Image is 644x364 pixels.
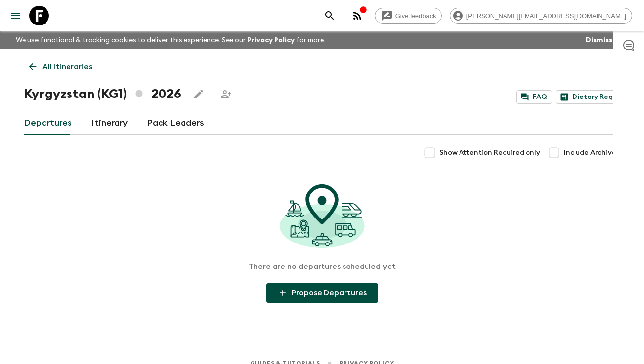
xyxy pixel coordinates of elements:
[564,148,621,158] span: Include Archived
[439,148,540,158] span: Show Attention Required only
[390,12,441,20] span: Give feedback
[461,12,632,20] span: [PERSON_NAME][EMAIL_ADDRESS][DOMAIN_NAME]
[24,112,72,135] a: Departures
[6,6,25,25] button: menu
[24,84,181,104] h1: Kyrgyzstan (KG1) 2026
[583,33,615,47] button: Dismiss
[450,8,632,24] div: [PERSON_NAME][EMAIL_ADDRESS][DOMAIN_NAME]
[24,57,97,76] a: All itineraries
[216,84,236,104] span: Share this itinerary
[247,37,295,44] a: Privacy Policy
[266,283,378,303] button: Propose Departures
[92,112,128,135] a: Itinerary
[12,31,329,49] p: We use functional & tracking cookies to deliver this experience. See our for more.
[516,90,552,104] a: FAQ
[249,262,396,271] p: There are no departures scheduled yet
[147,112,204,135] a: Pack Leaders
[556,90,621,104] a: Dietary Reqs
[320,6,340,25] button: search adventures
[375,8,442,24] a: Give feedback
[42,61,92,73] p: All itineraries
[189,84,208,104] button: Edit this itinerary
